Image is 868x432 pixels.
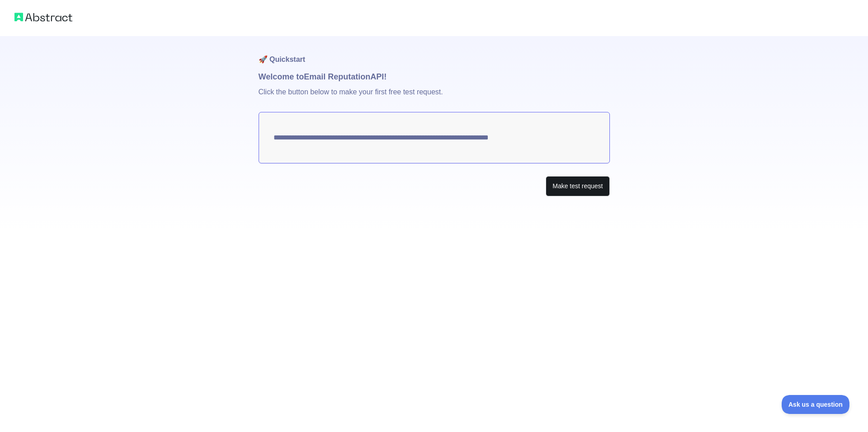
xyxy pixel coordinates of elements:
[546,176,609,196] button: Make test request
[782,395,850,414] iframe: Toggle Customer Support
[259,83,610,112] p: Click the button below to make your first free test request.
[14,11,72,23] img: Abstract logo
[259,36,610,70] h1: 🚀 Quickstart
[259,70,610,83] h1: Welcome to Email Reputation API!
